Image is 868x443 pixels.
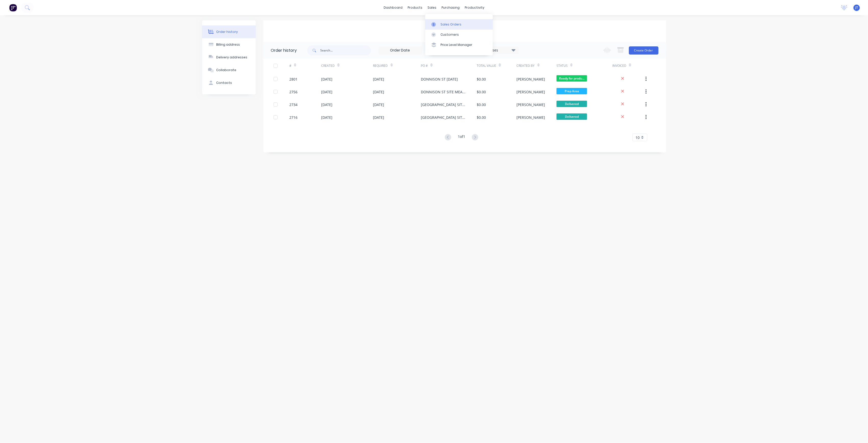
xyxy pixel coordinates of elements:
span: JT [855,5,858,10]
div: [DATE] [373,89,384,95]
div: Order history [216,30,238,34]
div: [DATE] [321,76,332,82]
div: Created By [517,59,556,73]
div: Created [321,59,373,73]
input: Search... [320,45,371,56]
div: Total Value [477,59,516,73]
div: [DATE] [321,102,332,107]
div: PO # [421,59,477,73]
img: Factory [9,4,17,11]
div: [PERSON_NAME] [517,102,545,107]
div: Price Level Manager [441,43,472,47]
div: [DATE] [373,76,384,82]
div: Order history [271,47,297,54]
div: [PERSON_NAME] [517,76,545,82]
div: purchasing [439,4,462,11]
div: [GEOGRAPHIC_DATA] SITE MEASURES [DATE] [421,102,467,107]
a: Price Level Manager [425,40,493,50]
div: Billing address [216,42,240,47]
span: Prep Area [556,88,587,94]
div: [DATE] [321,89,332,95]
div: 2716 [289,115,297,120]
div: 2756 [289,89,297,95]
div: [PERSON_NAME] [517,115,545,120]
div: Required [373,59,421,73]
div: DONNISON ST SITE MEASURE [DATE] [421,89,467,95]
a: Customers [425,30,493,40]
div: [DATE] [321,115,332,120]
div: Total Value [477,63,496,68]
div: Collaborate [216,68,236,72]
div: sales [425,4,439,11]
div: products [405,4,425,11]
div: 2734 [289,102,297,107]
div: Contacts [216,81,232,85]
div: [PERSON_NAME] [517,89,545,95]
div: # [289,63,291,68]
button: Order history [202,25,256,38]
div: Customers [441,32,459,37]
div: $0.00 [477,89,486,95]
div: 1 of 1 [458,134,465,141]
div: Status [556,59,612,73]
div: Required [373,63,388,68]
div: Sales Orders [441,22,461,27]
div: PO # [421,63,428,68]
div: [DATE] [373,102,384,107]
div: [DATE] [373,115,384,120]
input: Order Date [379,47,422,54]
span: Delivered [556,113,587,120]
button: Collaborate [202,64,256,76]
div: [GEOGRAPHIC_DATA] SITE MEASURE [DATE] [421,115,467,120]
div: $0.00 [477,115,486,120]
div: # [289,59,321,73]
button: Create Order [629,46,658,55]
div: Invoiced [612,63,626,68]
div: Delivery addresses [216,55,247,60]
a: Sales Orders [425,19,493,29]
button: Billing address [202,38,256,51]
div: 2801 [289,76,297,82]
div: $0.00 [477,102,486,107]
button: Delivery addresses [202,51,256,64]
div: $0.00 [477,76,486,82]
div: DONNISON ST [DATE] [421,76,458,82]
div: Status [556,63,568,68]
a: dashboard [381,4,405,11]
span: 10 [636,135,640,140]
span: Ready for produ... [556,75,587,82]
div: Created By [517,63,535,68]
div: productivity [462,4,487,11]
div: Invoiced [612,59,644,73]
span: Delivered [556,101,587,107]
div: Created [321,63,335,68]
div: 18 Statuses [476,47,519,53]
button: Contacts [202,76,256,89]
